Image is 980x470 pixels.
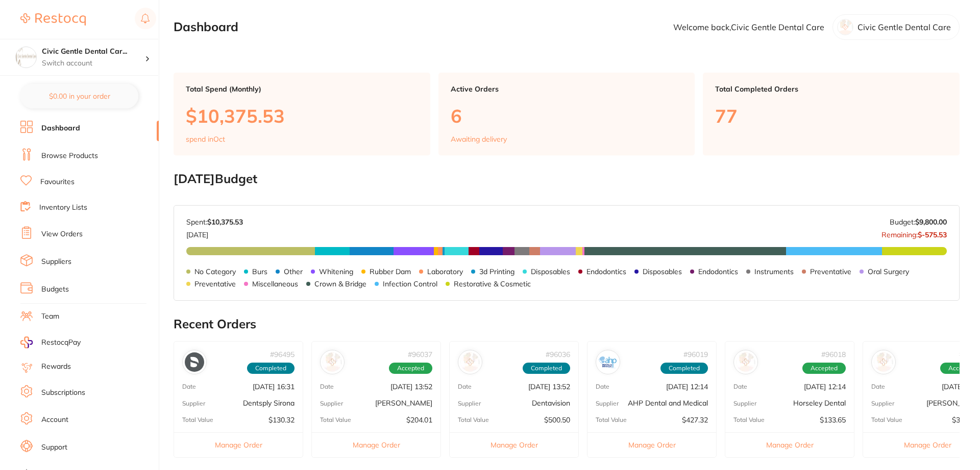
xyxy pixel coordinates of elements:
[532,399,570,407] p: Dentavision
[683,350,708,359] p: # 96019
[458,383,472,390] p: Date
[725,432,854,457] button: Manage Order
[20,8,86,31] a: Restocq Logo
[174,317,960,331] h2: Recent Orders
[185,352,204,372] img: Dentsply Sirona
[544,416,570,424] p: $500.50
[16,47,36,68] img: Civic Gentle Dental Care
[389,363,432,374] span: Accepted
[383,280,437,288] p: Infection Control
[802,363,846,374] span: Accepted
[804,383,846,391] p: [DATE] 12:14
[20,84,138,108] button: $0.00 in your order
[40,177,75,187] a: Favourites
[660,363,708,374] span: Completed
[531,267,570,276] p: Disposables
[41,338,81,348] span: RestocqPay
[450,432,578,457] button: Manage Order
[186,105,418,126] p: $10,375.53
[314,280,366,288] p: Crown & Bridge
[715,85,947,93] p: Total Completed Orders
[451,85,683,93] p: Active Orders
[454,280,531,288] p: Restorative & Cosmetic
[375,399,432,407] p: [PERSON_NAME]
[871,416,902,423] p: Total Value
[438,73,695,155] a: Active Orders6Awaiting delivery
[182,383,196,390] p: Date
[451,135,507,143] p: Awaiting delivery
[643,267,682,276] p: Disposables
[174,20,238,34] h2: Dashboard
[458,400,481,407] p: Supplier
[174,432,303,457] button: Manage Order
[320,400,343,407] p: Supplier
[20,337,81,348] a: RestocqPay
[270,350,295,359] p: # 96495
[666,383,708,391] p: [DATE] 12:14
[247,363,295,374] span: Completed
[243,399,295,407] p: Dentsply Sirona
[252,280,298,288] p: Miscellaneous
[754,267,794,276] p: Instruments
[186,85,418,93] p: Total Spend (Monthly)
[42,47,145,57] h4: Civic Gentle Dental Care
[703,73,960,155] a: Total Completed Orders77
[596,416,627,423] p: Total Value
[698,267,738,276] p: Endodontics
[41,151,98,161] a: Browse Products
[268,416,295,424] p: $130.32
[182,416,213,423] p: Total Value
[733,383,747,390] p: Date
[871,383,885,390] p: Date
[41,257,71,267] a: Suppliers
[253,383,295,391] p: [DATE] 16:31
[587,432,716,457] button: Manage Order
[41,362,71,372] a: Rewards
[320,416,351,423] p: Total Value
[41,442,67,453] a: Support
[733,400,756,407] p: Supplier
[323,352,342,372] img: Henry Schein Halas
[174,172,960,186] h2: [DATE] Budget
[682,416,708,424] p: $427.32
[174,73,430,155] a: Total Spend (Monthly)$10,375.53spend inOct
[881,227,947,239] p: Remaining:
[528,383,570,391] p: [DATE] 13:52
[596,400,619,407] p: Supplier
[182,400,205,407] p: Supplier
[918,230,947,239] strong: $-575.53
[890,218,947,226] p: Budget:
[207,217,243,227] strong: $10,375.53
[194,267,236,276] p: No Category
[874,352,893,372] img: Henry Schein Halas
[628,399,708,407] p: AHP Dental and Medical
[523,363,570,374] span: Completed
[186,227,243,239] p: [DATE]
[20,337,33,348] img: RestocqPay
[915,217,947,227] strong: $9,800.00
[715,105,947,126] p: 77
[312,432,440,457] button: Manage Order
[41,123,80,133] a: Dashboard
[284,267,303,276] p: Other
[868,267,909,276] p: Oral Surgery
[793,399,846,407] p: Horseley Dental
[390,383,432,391] p: [DATE] 13:52
[596,383,609,390] p: Date
[458,416,489,423] p: Total Value
[41,388,85,398] a: Subscriptions
[41,415,68,425] a: Account
[41,311,59,322] a: Team
[42,58,145,69] p: Switch account
[673,23,824,32] p: Welcome back, Civic Gentle Dental Care
[186,135,225,143] p: spend in Oct
[810,267,851,276] p: Preventative
[460,352,480,372] img: Dentavision
[319,267,353,276] p: Whitening
[598,352,618,372] img: AHP Dental and Medical
[408,350,432,359] p: # 96037
[41,229,83,239] a: View Orders
[39,203,87,213] a: Inventory Lists
[186,218,243,226] p: Spent:
[20,13,86,26] img: Restocq Logo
